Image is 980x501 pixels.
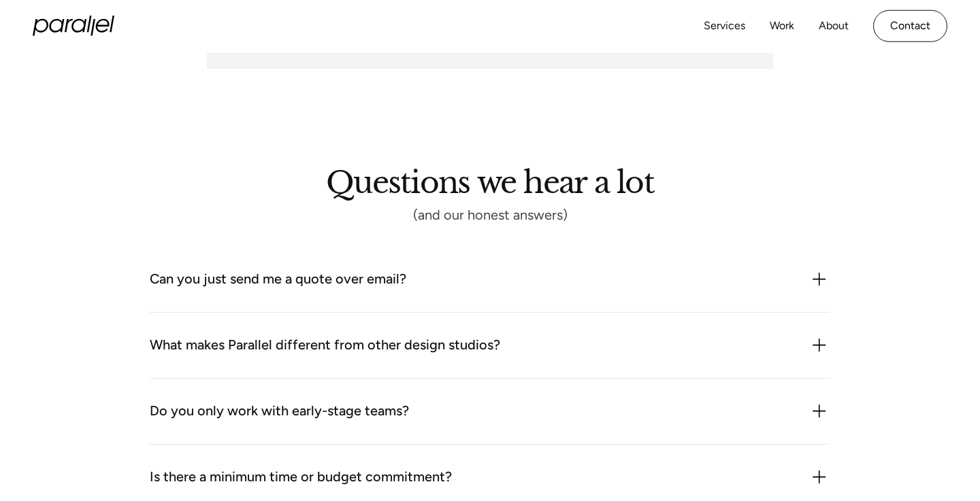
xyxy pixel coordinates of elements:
[33,16,114,36] a: home
[150,400,409,422] div: Do you only work with early-stage teams?
[150,466,452,488] div: Is there a minimum time or budget commitment?
[873,10,947,42] a: Contact
[150,334,500,356] div: What makes Parallel different from other design studios?
[704,16,745,36] a: Services
[150,269,406,290] div: Can you just send me a quote over email?
[819,16,849,36] a: About
[770,16,794,36] a: Work
[326,172,654,202] h2: Questions we hear a lot
[326,209,654,219] div: (and our honest answers)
